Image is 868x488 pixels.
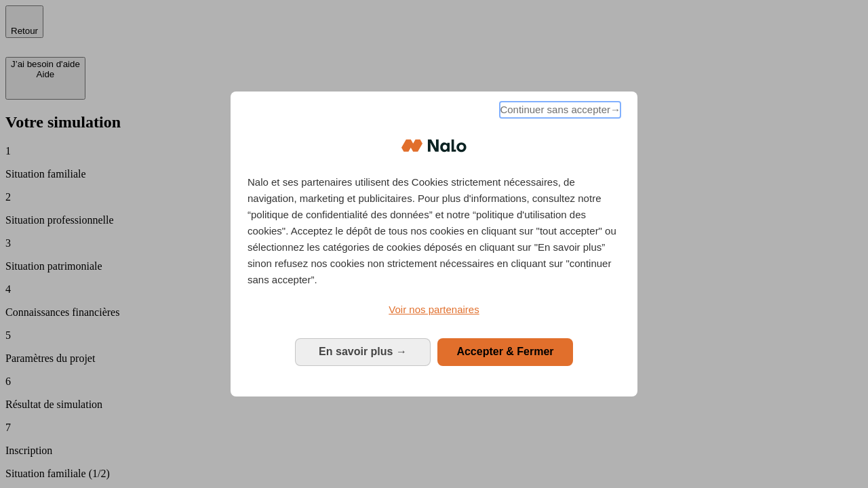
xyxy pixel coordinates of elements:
p: Nalo et ses partenaires utilisent des Cookies strictement nécessaires, de navigation, marketing e... [248,174,620,288]
button: En savoir plus: Configurer vos consentements [295,338,431,365]
span: Accepter & Fermer [456,346,553,357]
img: Logo [401,125,467,166]
div: Bienvenue chez Nalo Gestion du consentement [231,91,637,396]
span: Continuer sans accepter→ [500,102,620,118]
a: Voir nos partenaires [248,302,620,318]
span: Voir nos partenaires [389,304,479,315]
button: Accepter & Fermer: Accepter notre traitement des données et fermer [437,338,573,365]
span: En savoir plus → [319,346,407,357]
